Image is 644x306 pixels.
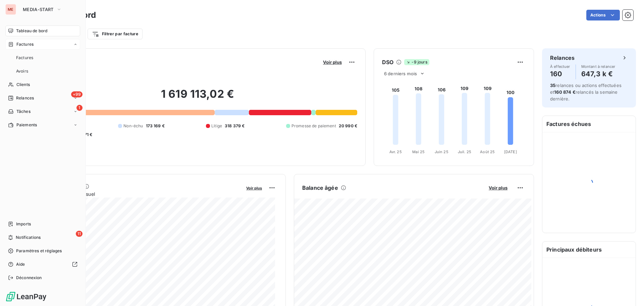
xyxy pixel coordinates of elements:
span: Notifications [16,234,41,241]
button: Voir plus [244,185,264,191]
span: Imports [16,221,31,227]
span: Relances [16,95,34,101]
span: Factures [16,41,34,47]
tspan: Avr. 25 [389,149,402,154]
button: Filtrer par facture [88,29,143,39]
button: Voir plus [321,59,344,65]
tspan: Août 25 [480,149,495,154]
span: Avoirs [16,68,28,74]
span: 20 990 € [339,123,357,129]
span: relances ou actions effectuées et relancés la semaine dernière. [550,83,622,101]
span: 6 derniers mois [384,71,417,76]
span: Aide [16,261,25,267]
span: 173 169 € [146,123,165,129]
iframe: Intercom live chat [621,283,637,299]
tspan: Juil. 25 [458,149,471,154]
tspan: Mai 25 [412,149,425,154]
tspan: Juin 25 [435,149,448,154]
tspan: [DATE] [504,149,517,154]
span: Voir plus [489,185,507,190]
h6: Principaux débiteurs [542,242,636,258]
span: Paramètres et réglages [16,248,62,254]
h4: 647,3 k € [581,69,615,79]
h2: 1 619 113,02 € [38,87,357,107]
span: Paiements [16,122,37,128]
span: 35 [550,83,555,88]
button: Actions [586,10,620,20]
span: 1 [76,105,83,111]
span: -9 jours [404,59,429,65]
h6: DSO [382,58,393,66]
span: Chiffre d'affaires mensuel [38,190,241,198]
span: Tableau de bord [16,28,47,34]
button: Voir plus [487,185,509,191]
h6: Balance âgée [302,184,338,192]
span: Montant à relancer [581,64,615,69]
h4: 160 [550,69,570,79]
span: Non-échu [123,123,143,129]
span: +99 [71,91,83,97]
span: 160 874 € [554,89,575,95]
span: À effectuer [550,64,570,69]
h6: Factures échues [542,116,636,132]
div: ME [5,4,16,15]
span: Tâches [16,108,31,115]
span: Clients [16,82,30,88]
span: Voir plus [246,186,262,190]
span: Déconnexion [16,275,42,281]
span: MEDIA-START [23,7,54,12]
span: 11 [76,231,83,237]
span: Litige [211,123,222,129]
span: Promesse de paiement [291,123,336,129]
span: Factures [16,55,33,61]
span: Voir plus [323,59,342,65]
span: 318 379 € [225,123,245,129]
img: Logo LeanPay [5,291,47,302]
h6: Relances [550,54,575,62]
a: Aide [5,259,80,270]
